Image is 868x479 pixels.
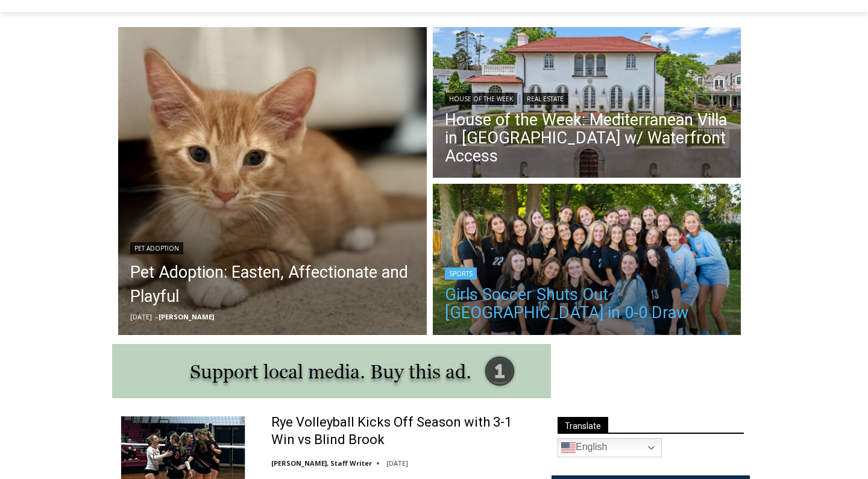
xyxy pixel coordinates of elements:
a: Pet Adoption [130,242,183,254]
a: Read More Girls Soccer Shuts Out Eastchester in 0-0 Draw [433,184,741,338]
a: Girls Soccer Shuts Out [GEOGRAPHIC_DATA] in 0-0 Draw [445,286,729,322]
a: Read More Pet Adoption: Easten, Affectionate and Playful [118,27,427,336]
time: [DATE] [386,459,408,468]
a: Real Estate [523,93,568,105]
img: [PHOTO: Easten] [118,27,427,336]
a: Open Tues. - Sun. [PHONE_NUMBER] [1,121,121,150]
a: [PERSON_NAME] [159,312,214,321]
div: "the precise, almost orchestrated movements of cutting and assembling sushi and [PERSON_NAME] mak... [124,75,177,144]
a: Pet Adoption: Easten, Affectionate and Playful [130,260,415,308]
a: Read More House of the Week: Mediterranean Villa in Mamaroneck w/ Waterfront Access [433,27,741,181]
img: (PHOTO: The Rye Girls Soccer team after their 0-0 draw vs. Eastchester on September 9, 2025. Cont... [433,184,741,338]
img: 514 Alda Road, Mamaroneck [433,27,741,181]
span: Open Tues. - Sun. [PHONE_NUMBER] [4,124,118,170]
a: Rye Volleyball Kicks Off Season with 3-1 Win vs Blind Brook [271,414,536,448]
span: – [155,312,159,321]
span: Translate [558,417,608,433]
span: Intern @ [DOMAIN_NAME] [315,120,559,147]
a: [PERSON_NAME], Staff Writer [271,459,372,468]
div: "[PERSON_NAME] and I covered the [DATE] Parade, which was a really eye opening experience as I ha... [304,1,570,117]
img: en [561,440,576,455]
a: House of the Week [445,93,517,105]
a: Sports [445,268,477,280]
div: | [445,90,729,105]
a: House of the Week: Mediterranean Villa in [GEOGRAPHIC_DATA] w/ Waterfront Access [445,111,729,165]
time: [DATE] [130,312,152,321]
img: support local media, buy this ad [112,344,551,398]
a: English [558,438,662,457]
a: Intern @ [DOMAIN_NAME] [290,117,584,150]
